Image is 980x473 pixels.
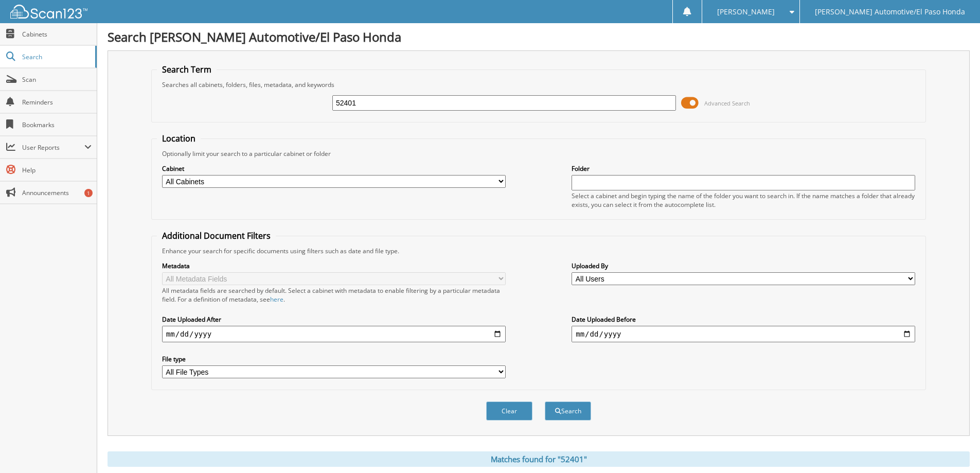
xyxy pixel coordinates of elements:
[157,230,276,241] legend: Additional Document Filters
[22,30,92,39] span: Cabinets
[157,133,201,144] legend: Location
[22,143,84,152] span: User Reports
[162,286,506,304] div: All metadata fields are searched by default. Select a cabinet with metadata to enable filtering b...
[84,189,93,197] div: 1
[572,315,915,324] label: Date Uploaded Before
[162,315,506,324] label: Date Uploaded After
[162,261,506,270] label: Metadata
[162,355,506,363] label: File type
[108,28,970,45] h1: Search [PERSON_NAME] Automotive/El Paso Honda
[22,52,90,61] span: Search
[572,261,915,270] label: Uploaded By
[815,9,965,15] span: [PERSON_NAME] Automotive/El Paso Honda
[22,188,92,197] span: Announcements
[162,326,506,342] input: start
[10,5,87,19] img: scan123-logo-white.svg
[486,401,532,421] button: Clear
[22,98,92,107] span: Reminders
[572,164,915,173] label: Folder
[22,166,92,174] span: Help
[717,9,775,15] span: [PERSON_NAME]
[157,80,920,89] div: Searches all cabinets, folders, files, metadata, and keywords
[572,191,915,209] div: Select a cabinet and begin typing the name of the folder you want to search in. If the name match...
[157,149,920,158] div: Optionally limit your search to a particular cabinet or folder
[162,164,506,173] label: Cabinet
[108,451,970,467] div: Matches found for "52401"
[22,75,92,84] span: Scan
[572,326,915,342] input: end
[157,247,920,255] div: Enhance your search for specific documents using filters such as date and file type.
[270,295,283,304] a: here
[22,120,92,129] span: Bookmarks
[545,401,591,421] button: Search
[157,64,217,75] legend: Search Term
[704,99,750,107] span: Advanced Search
